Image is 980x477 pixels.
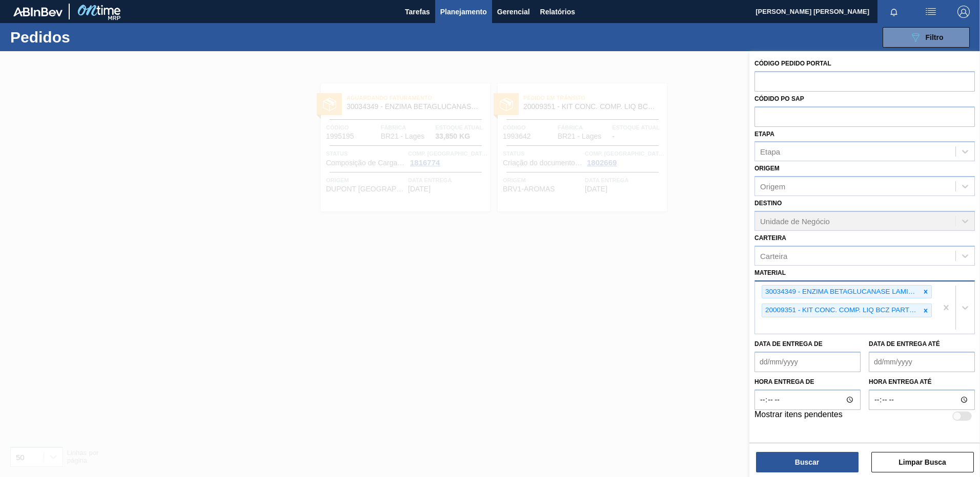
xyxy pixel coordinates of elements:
[926,33,944,41] span: Filtro
[754,410,843,422] label: Mostrar itens pendentes
[754,95,804,102] label: Códido PO SAP
[754,60,831,67] label: Código Pedido Portal
[869,352,975,372] input: dd/mm/yyyy
[957,6,970,18] img: Logout
[877,5,910,19] button: Notificações
[869,375,975,389] label: Hora entrega até
[754,340,823,348] label: Data de Entrega de
[10,31,164,43] h1: Pedidos
[925,6,937,18] img: userActions
[760,147,780,156] div: Etapa
[440,6,487,18] span: Planejamento
[869,340,940,348] label: Data de Entrega até
[754,200,782,207] label: Destino
[760,182,785,191] div: Origem
[762,304,920,317] div: 20009351 - KIT CONC. COMP. LIQ BCZ PARTE A ABI6041:
[754,352,861,372] input: dd/mm/yyyy
[754,269,786,276] label: Material
[497,6,530,18] span: Gerencial
[754,375,861,389] label: Hora entrega de
[405,6,430,18] span: Tarefas
[760,251,787,260] div: Carteira
[754,234,786,242] label: Carteira
[883,27,970,48] button: Filtro
[540,6,575,18] span: Relatórios
[754,131,774,138] label: Etapa
[762,286,920,298] div: 30034349 - ENZIMA BETAGLUCANASE LAMINEX 5G
[13,7,63,16] img: TNhmsLtSVTkK8tSr43FrP2fwEKptu5GPRR3wAAAABJRU5ErkJggg==
[754,165,780,172] label: Origem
